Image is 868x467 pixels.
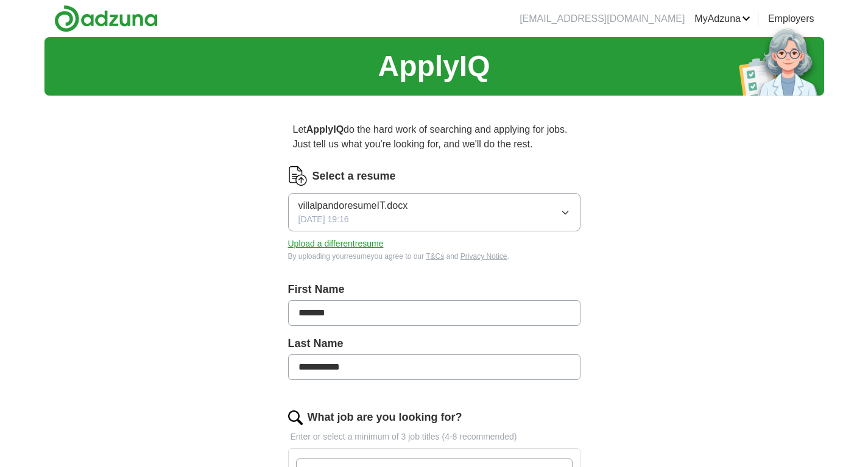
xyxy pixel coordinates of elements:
[306,124,344,135] strong: ApplyIQ
[288,430,580,443] p: Enter or select a minimum of 3 job titles (4-8 recommended)
[288,166,308,186] img: CV Icon
[288,251,580,262] div: By uploading your resume you agree to our and .
[426,252,444,261] a: T&Cs
[308,409,462,426] label: What job are you looking for?
[298,213,349,226] span: [DATE] 19:16
[768,12,814,26] a: Employers
[288,281,580,298] label: First Name
[378,44,490,88] h1: ApplyIQ
[288,193,580,231] button: villalpandoresumeIT.docx[DATE] 19:16
[694,12,750,26] a: MyAdzuna
[288,237,384,250] button: Upload a differentresume
[298,198,408,213] span: villalpandoresumeIT.docx
[288,335,580,352] label: Last Name
[520,12,685,26] li: [EMAIL_ADDRESS][DOMAIN_NAME]
[460,252,507,261] a: Privacy Notice
[54,5,158,32] img: Adzuna logo
[312,168,396,184] label: Select a resume
[288,410,303,425] img: search.png
[288,118,580,156] p: Let do the hard work of searching and applying for jobs. Just tell us what you're looking for, an...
